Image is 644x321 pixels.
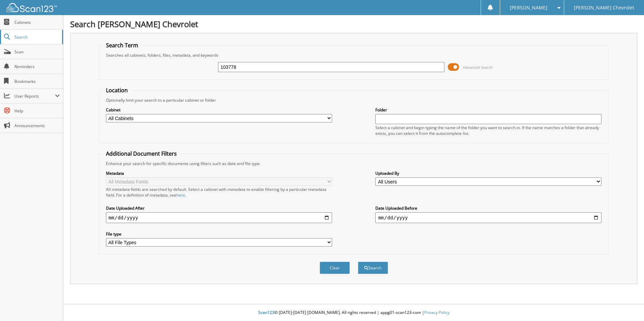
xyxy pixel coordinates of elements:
[106,205,332,211] label: Date Uploaded After
[70,18,637,30] h1: Search [PERSON_NAME] Chevrolet
[14,49,60,55] span: Scan
[358,262,388,274] button: Search
[106,212,332,223] input: start
[103,97,605,103] div: Optionally limit your search to a particular cabinet or folder
[106,107,332,113] label: Cabinet
[14,34,59,40] span: Search
[375,107,601,113] label: Folder
[14,123,60,128] span: Announcements
[106,170,332,176] label: Metadata
[375,125,601,136] div: Select a cabinet and begin typing the name of the folder you want to search in. If the name match...
[375,170,601,176] label: Uploaded By
[14,19,60,25] span: Cabinets
[320,262,350,274] button: Clear
[14,64,60,69] span: Reminders
[103,161,605,166] div: Enhance your search for specific documents using filters such as date and file type.
[258,310,274,315] span: Scan123
[176,192,185,198] a: here
[63,305,644,321] div: © [DATE]-[DATE] [DOMAIN_NAME]. All rights reserved | appg01-scan123-com |
[510,6,547,10] span: [PERSON_NAME]
[103,87,131,94] legend: Location
[103,150,180,157] legend: Additional Document Filters
[375,212,601,223] input: end
[424,310,449,315] a: Privacy Policy
[106,231,332,237] label: File type
[375,205,601,211] label: Date Uploaded Before
[574,6,634,10] span: [PERSON_NAME] Chevrolet
[7,3,57,12] img: scan123-logo-white.svg
[14,93,55,99] span: User Reports
[106,186,332,198] div: All metadata fields are searched by default. Select a cabinet with metadata to enable filtering b...
[14,78,60,84] span: Bookmarks
[14,108,60,114] span: Help
[610,289,644,321] iframe: Chat Widget
[103,42,142,49] legend: Search Term
[103,52,605,58] div: Searches all cabinets, folders, files, metadata, and keywords
[463,65,493,70] span: Advanced Search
